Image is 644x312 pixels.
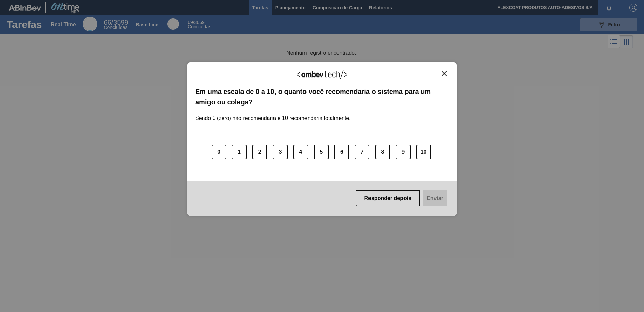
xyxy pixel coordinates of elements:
button: 0 [212,145,226,159]
button: 6 [334,145,349,159]
button: Responder depois [356,190,420,206]
label: Sendo 0 (zero) não recomendaria e 10 recomendaria totalmente. [195,107,351,121]
img: Logo Ambevtech [297,70,347,79]
button: 1 [232,145,247,159]
label: Em uma escala de 0 a 10, o quanto você recomendaria o sistema para um amigo ou colega? [195,86,449,107]
button: 9 [396,145,411,159]
button: 10 [416,145,431,159]
img: Close [442,71,447,76]
button: Close [440,71,449,76]
button: 7 [355,145,369,159]
button: 2 [252,145,267,159]
button: 8 [375,145,390,159]
button: 4 [293,145,308,159]
button: 3 [273,145,288,159]
button: 5 [314,145,329,159]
